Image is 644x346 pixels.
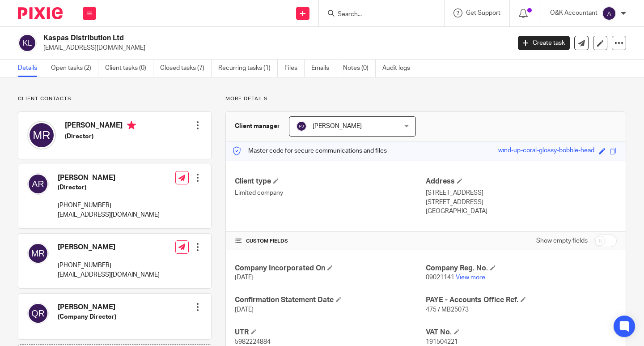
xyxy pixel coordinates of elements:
[58,303,116,312] h4: [PERSON_NAME]
[58,210,160,219] p: [EMAIL_ADDRESS][DOMAIN_NAME]
[456,274,485,281] a: View more
[58,183,160,192] h5: (Director)
[426,339,458,345] span: 191504221
[27,173,49,195] img: svg%3E
[235,238,426,245] h4: CUSTOM FIELDS
[65,132,136,141] h5: (Director)
[51,60,98,77] a: Open tasks (2)
[337,11,417,19] input: Search
[235,177,426,186] h4: Client type
[235,339,271,345] span: 5982224884
[426,274,454,281] span: 09021141
[602,6,616,21] img: svg%3E
[426,328,617,337] h4: VAT No.
[550,9,597,17] p: O&K Accountant
[18,34,37,52] img: svg%3E
[296,121,307,132] img: svg%3E
[43,43,504,52] p: [EMAIL_ADDRESS][DOMAIN_NAME]
[27,121,56,150] img: svg%3E
[218,60,278,77] a: Recurring tasks (1)
[58,312,116,321] h5: (Company Director)
[311,60,336,77] a: Emails
[58,201,160,210] p: [PHONE_NUMBER]
[426,207,617,216] p: [GEOGRAPHIC_DATA]
[284,60,305,77] a: Files
[235,295,426,305] h4: Confirmation Statement Date
[18,60,44,77] a: Details
[498,146,594,156] div: wind-up-coral-glossy-bobble-head
[313,123,362,129] span: [PERSON_NAME]
[225,95,626,103] p: More details
[58,270,160,279] p: [EMAIL_ADDRESS][DOMAIN_NAME]
[18,7,63,19] img: Pixie
[426,307,469,313] span: 475 / MB25073
[233,146,387,155] p: Master code for secure communications and files
[43,34,412,43] h2: Kaspas Distribution Ltd
[518,36,570,50] a: Create task
[235,328,426,337] h4: UTR
[382,60,417,77] a: Audit logs
[235,307,254,313] span: [DATE]
[235,122,280,131] h3: Client manager
[127,121,136,130] i: Primary
[27,303,49,324] img: svg%3E
[426,177,617,186] h4: Address
[18,95,212,103] p: Client contacts
[426,295,617,305] h4: PAYE - Accounts Office Ref.
[27,243,49,264] img: svg%3E
[65,121,136,132] h4: [PERSON_NAME]
[235,188,426,197] p: Limited company
[58,261,160,270] p: [PHONE_NUMBER]
[58,173,160,183] h4: [PERSON_NAME]
[58,243,160,252] h4: [PERSON_NAME]
[343,60,376,77] a: Notes (0)
[105,60,153,77] a: Client tasks (0)
[426,198,617,207] p: [STREET_ADDRESS]
[160,60,212,77] a: Closed tasks (7)
[466,10,500,16] span: Get Support
[235,264,426,273] h4: Company Incorporated On
[235,274,254,281] span: [DATE]
[426,264,617,273] h4: Company Reg. No.
[426,188,617,197] p: [STREET_ADDRESS]
[536,236,588,245] label: Show empty fields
